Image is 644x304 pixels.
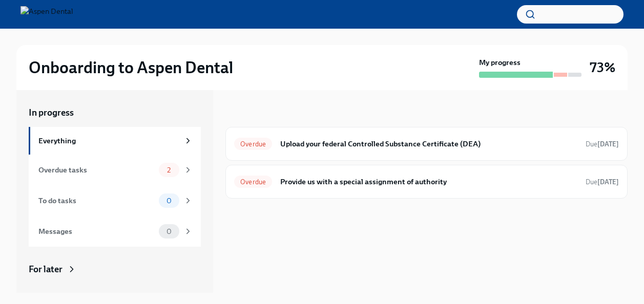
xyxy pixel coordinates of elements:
a: OverdueUpload your federal Controlled Substance Certificate (DEA)Due[DATE] [234,136,619,152]
a: For later [29,263,201,275]
strong: My progress [479,57,521,68]
a: To do tasks0 [29,185,201,216]
span: 0 [160,197,178,205]
span: Overdue [234,178,272,186]
a: Everything [29,127,201,155]
h3: 73% [590,58,615,77]
span: Overdue [234,140,272,148]
a: Messages0 [29,216,201,247]
a: OverdueProvide us with a special assignment of authorityDue[DATE] [234,173,619,190]
img: Aspen Dental [20,6,73,23]
span: Due [586,178,619,186]
a: Archived [29,292,201,304]
h2: Onboarding to Aspen Dental [29,57,233,78]
h6: Provide us with a special assignment of authority [280,176,577,187]
strong: [DATE] [597,178,619,186]
div: For later [29,263,63,275]
div: Overdue tasks [38,164,155,176]
div: Messages [38,226,155,237]
a: In progress [29,106,201,119]
span: Due [586,140,619,148]
div: Everything [38,135,179,146]
a: Overdue tasks2 [29,155,201,185]
span: August 4th, 2025 10:00 [586,139,619,149]
span: 2 [161,166,177,174]
span: 0 [160,228,178,235]
strong: [DATE] [597,140,619,148]
div: In progress [225,106,271,119]
span: August 4th, 2025 10:00 [586,177,619,187]
div: To do tasks [38,195,155,206]
h6: Upload your federal Controlled Substance Certificate (DEA) [280,138,577,149]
